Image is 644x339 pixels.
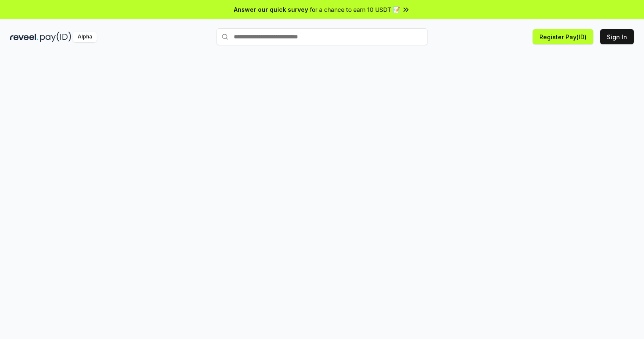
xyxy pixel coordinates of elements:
[73,32,97,42] div: Alpha
[234,5,308,14] span: Answer our quick survey
[10,32,38,42] img: reveel_dark
[600,29,634,44] button: Sign In
[310,5,400,14] span: for a chance to earn 10 USDT 📝
[40,32,71,42] img: pay_id
[533,29,593,44] button: Register Pay(ID)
